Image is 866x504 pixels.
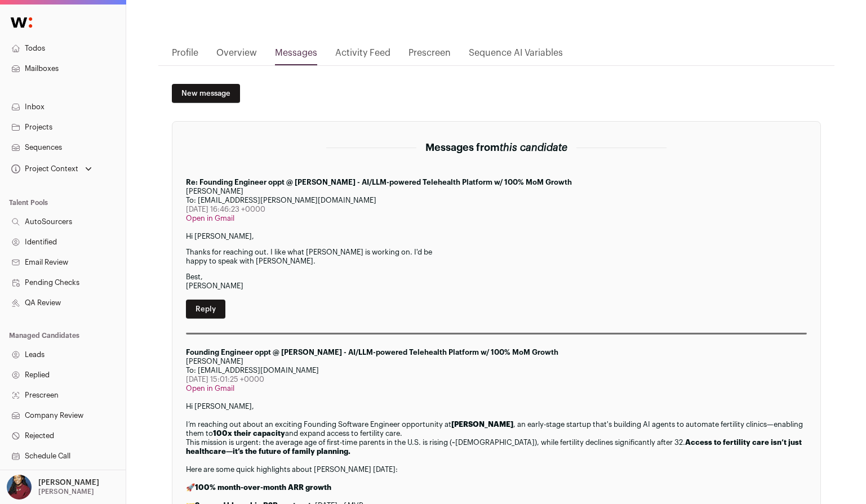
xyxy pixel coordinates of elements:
[186,385,234,392] a: Open in Gmail
[186,438,807,456] div: This mission is urgent: the average age of first-time parents in the U.S. is rising (~[DEMOGRAPHI...
[9,161,94,177] button: Open dropdown
[186,465,807,474] div: Here are some quick highlights about [PERSON_NAME] [DATE]:
[186,178,807,187] div: Re: Founding Engineer oppt @ [PERSON_NAME] - AI/LLM-powered Telehealth Platform w/ 100% MoM Growth
[186,402,807,411] div: Hi [PERSON_NAME],
[186,248,807,266] p: Thanks for reaching out. I like what [PERSON_NAME] is working on. I'd be happy to speak with [PER...
[186,187,807,196] div: [PERSON_NAME]
[172,84,240,103] a: New message
[186,300,225,319] a: Reply
[213,430,285,437] strong: 100x their capacity
[451,421,513,428] strong: [PERSON_NAME]
[216,46,257,65] a: Overview
[195,484,331,491] strong: 100% month-over-month ARR growth
[5,475,101,499] button: Open dropdown
[186,273,807,291] p: Best, [PERSON_NAME]
[5,11,38,34] img: Wellfound
[186,215,234,222] a: Open in Gmail
[9,164,78,173] div: Project Context
[335,46,390,65] a: Activity Feed
[186,348,807,357] div: Founding Engineer oppt @ [PERSON_NAME] - AI/LLM-powered Telehealth Platform w/ 100% MoM Growth
[186,375,807,384] div: [DATE] 15:01:25 +0000
[408,46,451,65] a: Prescreen
[186,420,807,438] div: I’m reaching out about an exciting Founding Software Engineer opportunity at , an early-stage sta...
[425,140,567,155] h2: Messages from
[186,196,807,205] div: To: [EMAIL_ADDRESS][PERSON_NAME][DOMAIN_NAME]
[172,46,198,65] a: Profile
[38,487,94,496] p: [PERSON_NAME]
[186,205,807,214] div: [DATE] 16:46:23 +0000
[186,357,807,366] div: [PERSON_NAME]
[500,142,567,153] span: this candidate
[469,46,563,65] a: Sequence AI Variables
[7,475,32,499] img: 10010497-medium_jpg
[38,478,99,487] p: [PERSON_NAME]
[186,483,807,492] li: 🚀
[275,46,317,65] a: Messages
[186,366,807,375] div: To: [EMAIL_ADDRESS][DOMAIN_NAME]
[186,232,807,241] p: Hi [PERSON_NAME],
